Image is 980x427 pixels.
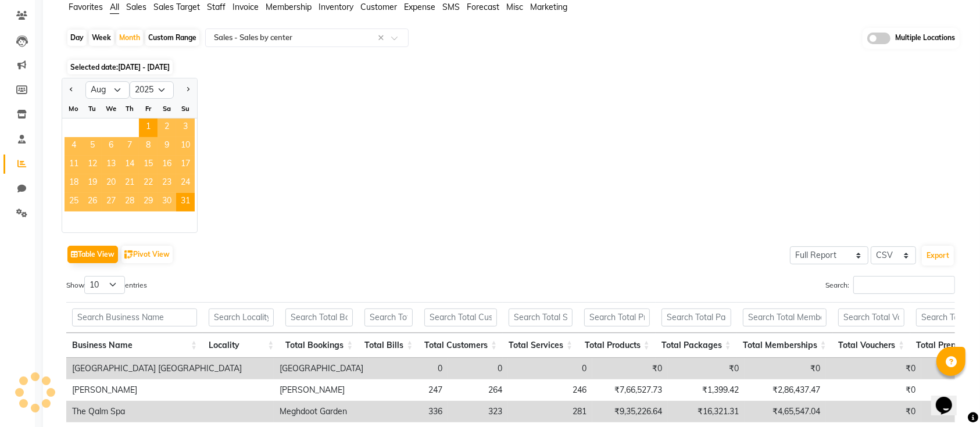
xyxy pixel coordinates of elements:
span: Membership [266,2,312,12]
td: [PERSON_NAME] [274,379,369,401]
div: Wednesday, August 6, 2025 [102,137,120,156]
div: Tuesday, August 5, 2025 [83,137,102,156]
div: Wednesday, August 13, 2025 [102,156,120,174]
span: Inventory [319,2,353,12]
div: Friday, August 15, 2025 [139,156,158,174]
div: Monday, August 4, 2025 [65,137,83,156]
th: Total Customers: activate to sort column ascending [419,333,503,358]
div: Day [67,30,87,46]
span: 8 [139,137,158,156]
td: ₹16,321.31 [668,401,745,422]
span: 17 [176,156,195,174]
td: 246 [508,379,592,401]
div: Saturday, August 2, 2025 [158,119,176,137]
td: ₹0 [826,358,921,379]
div: Thursday, August 21, 2025 [120,174,139,193]
div: We [102,99,120,118]
div: Monday, August 18, 2025 [65,174,83,193]
span: 4 [65,137,83,156]
th: Total Products: activate to sort column ascending [578,333,655,358]
div: Thursday, August 14, 2025 [120,156,139,174]
span: Expense [404,2,435,12]
span: 6 [102,137,120,156]
td: 264 [448,379,508,401]
span: 16 [158,156,176,174]
span: Customer [360,2,397,12]
button: Table View [67,246,118,263]
div: Friday, August 8, 2025 [139,137,158,156]
div: Friday, August 1, 2025 [139,119,158,137]
div: Week [89,30,114,46]
th: Locality: activate to sort column ascending [203,333,280,358]
div: Wednesday, August 27, 2025 [102,193,120,211]
button: Export [922,246,954,265]
span: Forecast [467,2,499,12]
div: Monday, August 11, 2025 [65,156,83,174]
div: Thursday, August 7, 2025 [120,137,139,156]
div: Saturday, August 23, 2025 [158,174,176,193]
input: Search Locality [209,308,274,326]
td: ₹0 [826,401,921,422]
span: 29 [139,193,158,211]
th: Total Services: activate to sort column ascending [503,333,578,358]
th: Total Vouchers: activate to sort column ascending [832,333,911,358]
input: Search Total Customers [424,308,497,326]
td: 281 [508,401,592,422]
span: 10 [176,137,195,156]
div: Sunday, August 24, 2025 [176,174,195,193]
div: Saturday, August 9, 2025 [158,137,176,156]
span: Sales Target [153,2,200,12]
span: 5 [83,137,102,156]
td: ₹0 [668,358,745,379]
span: Favorites [69,2,103,12]
input: Search Total Bills [364,308,413,326]
input: Search Total Packages [661,308,731,326]
input: Search Total Vouchers [838,308,905,326]
th: Business Name: activate to sort column ascending [66,333,203,358]
input: Search Total Bookings [285,308,353,326]
td: [PERSON_NAME] [66,379,274,401]
input: Search Total Memberships [743,308,827,326]
div: Th [120,99,139,118]
select: Showentries [84,276,125,294]
td: ₹0 [826,379,921,401]
div: Friday, August 29, 2025 [139,193,158,211]
button: Previous month [67,81,76,99]
td: [GEOGRAPHIC_DATA] [274,358,369,379]
select: Select month [85,81,130,99]
span: Clear all [378,32,388,44]
label: Search: [825,276,955,294]
div: Fr [139,99,158,118]
div: Saturday, August 30, 2025 [158,193,176,211]
span: Marketing [530,2,567,12]
div: Tu [83,99,102,118]
div: Thursday, August 28, 2025 [120,193,139,211]
span: 27 [102,193,120,211]
input: Search Business Name [72,308,197,326]
div: Wednesday, August 20, 2025 [102,174,120,193]
td: ₹0 [745,358,826,379]
div: Sunday, August 3, 2025 [176,119,195,137]
span: 18 [65,174,83,193]
td: ₹2,86,437.47 [745,379,826,401]
select: Select year [130,81,174,99]
span: 30 [158,193,176,211]
span: [DATE] - [DATE] [118,63,170,71]
span: Sales [126,2,146,12]
span: 25 [65,193,83,211]
td: The Qalm Spa [66,401,274,422]
div: Su [176,99,195,118]
td: ₹1,399.42 [668,379,745,401]
span: 2 [158,119,176,137]
div: Month [116,30,143,46]
span: All [110,2,119,12]
span: 21 [120,174,139,193]
span: Staff [207,2,226,12]
span: 20 [102,174,120,193]
td: ₹9,35,226.64 [592,401,668,422]
label: Show entries [66,276,147,294]
div: Tuesday, August 12, 2025 [83,156,102,174]
input: Search Total Products [584,308,649,326]
span: Invoice [233,2,259,12]
span: 24 [176,174,195,193]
